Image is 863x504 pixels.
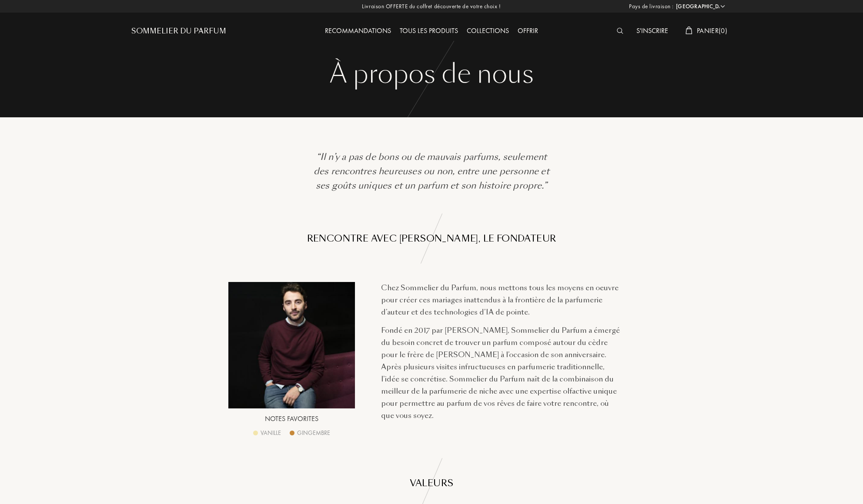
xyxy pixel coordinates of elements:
div: VALEURS [410,477,454,490]
div: Offrir [513,26,542,37]
img: search_icn_white.svg [617,28,623,34]
div: Collections [462,26,513,37]
span: Pays de livraison : [629,2,674,11]
div: Notes favorites [265,414,318,424]
div: Tous les produits [395,26,462,37]
div: Gingembre [297,428,330,438]
span: Panier ( 0 ) [697,26,727,35]
div: Chez Sommelier du Parfum, nous mettons tous les moyens en oeuvre pour créer ces mariages inattend... [381,282,622,318]
a: Tous les produits [395,26,462,35]
div: Fondé en 2017 par [PERSON_NAME], Sommelier du Parfum a émergé du besoin concret de trouver un par... [381,325,622,422]
img: cart_white.svg [686,27,692,34]
div: Recommandations [321,26,395,37]
div: “Il n’y a pas de bons ou de mauvais parfums, seulement des rencontres heureuses ou non, entre une... [310,150,553,193]
a: Collections [462,26,513,35]
a: Sommelier du Parfum [131,26,226,36]
div: RENCONTRE AVEC [PERSON_NAME], LE FONDATEUR [307,232,556,245]
div: Vanille [261,428,281,438]
div: S'inscrire [632,26,672,37]
a: Offrir [513,26,542,35]
a: Recommandations [321,26,395,35]
a: S'inscrire [632,26,672,35]
div: À propos de nous [138,56,725,91]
